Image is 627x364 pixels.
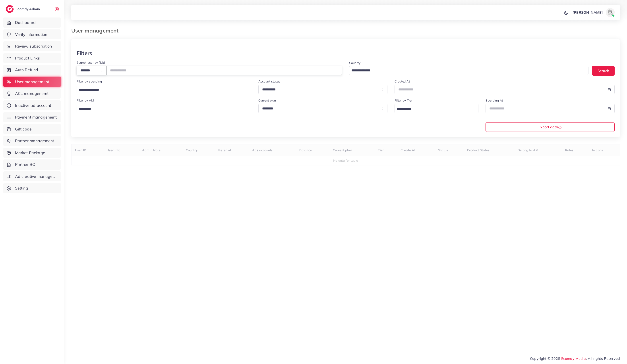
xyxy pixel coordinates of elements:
span: Partner BC [15,162,35,167]
span: Gift code [15,126,32,132]
a: Inactive ad account [3,100,61,111]
span: ACL management [15,91,48,96]
span: Dashboard [15,20,36,25]
img: logo [6,5,14,13]
span: Verify information [15,32,47,37]
label: Filter by Tier [395,98,412,103]
a: Setting [3,183,61,193]
span: User management [15,79,49,85]
h3: Filters [77,50,92,56]
span: Setting [15,185,28,191]
p: [PERSON_NAME] [573,10,603,15]
label: Created At [395,79,410,84]
h2: Ecomdy Admin [15,7,41,11]
a: Market Package [3,148,61,158]
a: Payment management [3,112,61,122]
a: Partner management [3,136,61,146]
a: logoEcomdy Admin [6,5,41,13]
span: Product Links [15,55,40,61]
span: Review subscription [15,43,52,49]
label: Search user by field [77,60,105,65]
span: Ad creative management [15,174,58,179]
div: Search for option [77,85,251,94]
span: Auto Refund [15,67,38,73]
label: Filter by AM [77,98,94,103]
a: Dashboard [3,17,61,28]
input: Search for option [350,67,583,74]
a: Review subscription [3,41,61,51]
div: Search for option [395,104,478,113]
a: ACL management [3,88,61,99]
a: Product Links [3,53,61,63]
span: Market Package [15,150,45,156]
a: Ad creative management [3,171,61,182]
label: Spending At [486,98,503,103]
label: Country [349,61,360,65]
span: Partner management [15,138,54,144]
button: Export data [486,122,615,132]
input: Search for option [77,86,246,93]
a: Gift code [3,124,61,134]
label: Account status [258,79,280,84]
h3: User management [71,27,122,34]
span: Copyright © 2025 [530,356,620,361]
a: Verify information [3,29,61,40]
a: Auto Refund [3,65,61,75]
img: avatar [606,8,615,17]
label: Filter by spending [77,79,102,84]
input: Search for option [77,105,246,112]
span: , All rights Reserved [586,356,620,361]
div: Search for option [77,104,251,113]
div: Search for option [349,66,588,75]
button: Search [592,66,615,75]
span: Inactive ad account [15,103,51,108]
input: Search for option [395,105,472,112]
a: Partner BC [3,159,61,170]
a: User management [3,77,61,87]
label: Current plan [258,98,276,103]
a: [PERSON_NAME]avatar [570,8,616,17]
span: Payment management [15,114,57,120]
span: Export data [538,125,562,129]
a: Ecomdy Media [561,356,586,361]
